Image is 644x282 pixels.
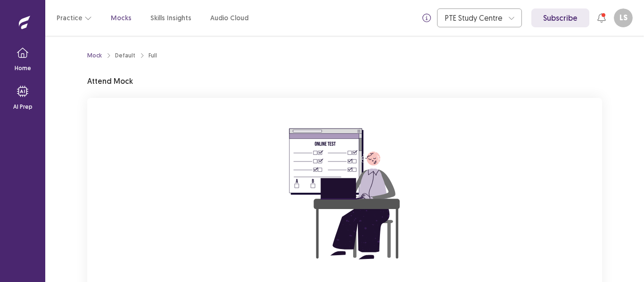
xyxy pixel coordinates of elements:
[149,51,157,60] div: Full
[57,9,92,26] button: Practice
[115,51,135,60] div: Default
[87,51,102,60] a: Mock
[87,75,133,87] p: Attend Mock
[531,8,589,27] a: Subscribe
[260,109,429,279] img: attend-mock
[15,64,31,73] p: Home
[418,9,435,26] button: info
[150,13,191,23] a: Skills Insights
[445,9,504,27] div: PTE Study Centre
[210,13,248,23] a: Audio Cloud
[87,51,157,60] nav: breadcrumb
[111,13,132,23] a: Mocks
[614,8,633,27] button: LS
[13,103,33,111] p: AI Prep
